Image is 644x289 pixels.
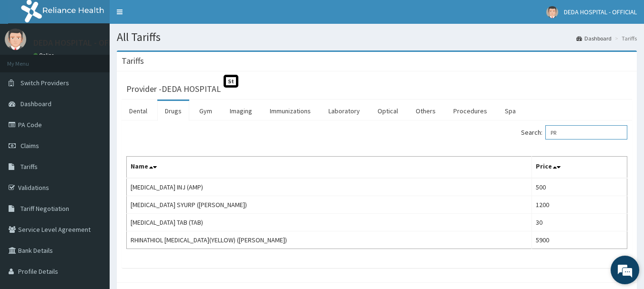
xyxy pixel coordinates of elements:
[157,101,189,121] a: Drugs
[564,8,637,16] span: DEDA HOSPITAL - OFFICIAL
[127,157,532,179] th: Name
[497,101,523,121] a: Spa
[20,100,51,108] span: Dashboard
[546,6,558,18] img: User Image
[532,196,627,214] td: 1200
[5,29,26,50] img: User Image
[127,214,532,231] td: [MEDICAL_DATA] TAB (TAB)
[521,125,627,140] label: Search:
[122,57,144,65] h3: Tariffs
[127,196,532,214] td: [MEDICAL_DATA] SYURP ([PERSON_NAME])
[545,125,627,140] input: Search:
[408,101,443,121] a: Others
[222,101,260,121] a: Imaging
[576,34,612,42] a: Dashboard
[532,214,627,231] td: 30
[613,34,637,42] li: Tariffs
[127,178,532,196] td: [MEDICAL_DATA] INJ (AMP)
[55,85,132,181] span: We're online!
[446,101,495,121] a: Procedures
[192,101,220,121] a: Gym
[224,75,238,88] span: St
[20,141,39,150] span: Claims
[532,157,627,179] th: Price
[20,204,69,213] span: Tariff Negotiation
[117,31,637,43] h1: All Tariffs
[5,190,182,223] textarea: Type your message and hit 'Enter'
[122,101,155,121] a: Dental
[532,178,627,196] td: 500
[20,162,38,171] span: Tariffs
[126,85,221,93] h3: Provider - DEDA HOSPITAL
[50,53,160,66] div: Chat with us now
[33,39,132,47] p: DEDA HOSPITAL - OFFICIAL
[127,231,532,249] td: RHINATHIOL [MEDICAL_DATA](YELLOW) ([PERSON_NAME])
[321,101,368,121] a: Laboratory
[156,5,179,28] div: Minimize live chat window
[532,231,627,249] td: 5900
[18,48,39,71] img: d_794563401_company_1708531726252_794563401
[370,101,406,121] a: Optical
[262,101,318,121] a: Immunizations
[20,79,69,87] span: Switch Providers
[33,52,56,59] a: Online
